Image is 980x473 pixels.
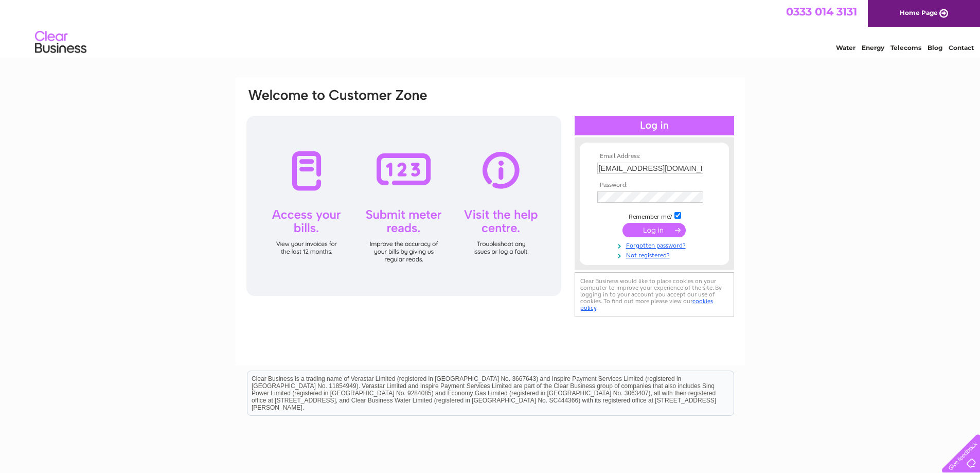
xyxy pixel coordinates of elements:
[595,211,714,221] td: Remember me?
[247,6,734,50] div: Clear Business is a trading name of Verastar Limited (registered in [GEOGRAPHIC_DATA] No. 3667643...
[597,250,714,259] a: Not registered?
[928,44,942,51] a: Blog
[580,297,713,311] a: cookies policy
[34,27,87,58] img: logo.png
[836,44,856,51] a: Water
[862,44,884,51] a: Energy
[786,5,857,18] a: 0333 014 3131
[595,153,714,160] th: Email Address:
[890,44,921,51] a: Telecoms
[595,182,714,189] th: Password:
[597,240,714,250] a: Forgotten password?
[949,44,974,51] a: Contact
[622,223,686,237] input: Submit
[575,272,734,317] div: Clear Business would like to place cookies on your computer to improve your experience of the sit...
